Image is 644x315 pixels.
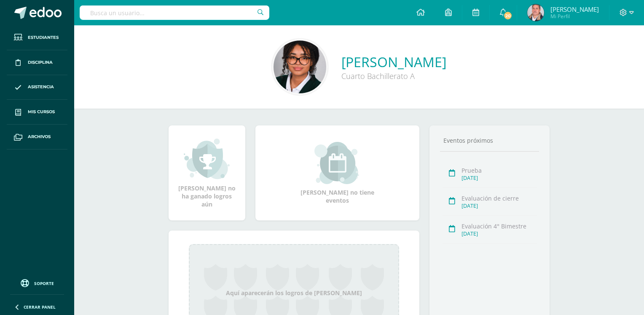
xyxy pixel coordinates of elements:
div: [PERSON_NAME] no ha ganado logros aún [177,138,237,208]
span: Asistencia [28,84,54,90]
div: [DATE] [462,230,537,237]
span: Soporte [34,280,54,286]
span: Mi Perfil [550,13,599,20]
div: [DATE] [462,202,537,209]
div: Evaluación 4° Bimestre [462,222,537,230]
span: 20 [503,11,513,20]
a: Soporte [10,277,64,288]
a: Asistencia [7,75,67,100]
img: 7bf0796181e2ff4df04b5a4cf905bf13.png [274,41,326,93]
div: Cuarto Bachillerato A [341,71,446,81]
div: Eventos próximos [440,136,539,144]
div: Prueba [462,166,537,174]
span: Cerrar panel [24,304,56,310]
img: achievement_small.png [184,138,230,180]
div: [DATE] [462,174,537,182]
img: c96a423fd71b76c16867657e46671b28.png [527,4,544,21]
a: Mis cursos [7,100,67,125]
input: Busca un usuario... [80,5,269,20]
img: event_small.png [314,142,360,184]
span: Archivos [28,133,51,140]
a: Estudiantes [7,25,67,50]
a: [PERSON_NAME] [341,53,446,71]
span: Estudiantes [28,34,59,41]
span: [PERSON_NAME] [550,5,599,14]
div: [PERSON_NAME] no tiene eventos [295,142,379,204]
span: Mis cursos [28,109,55,115]
a: Disciplina [7,50,67,75]
span: Disciplina [28,59,53,66]
a: Archivos [7,125,67,149]
div: Evaluación de cierre [462,194,537,202]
